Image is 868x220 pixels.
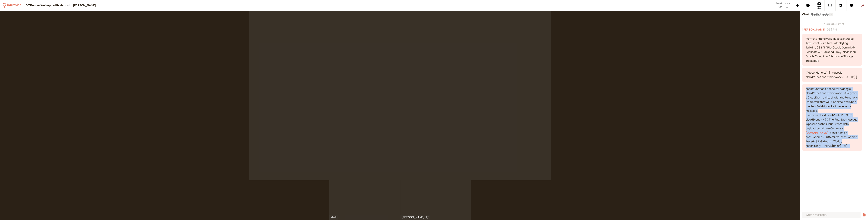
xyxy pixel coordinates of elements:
input: Write a message... [802,212,861,218]
span: 2 [829,13,833,16]
button: Participants [811,12,829,17]
button: Share a file [863,213,866,217]
div: 9/30/2025, 2:41:43 PM [802,84,862,151]
span: in 16 mins [778,5,788,9]
div: Scheduled session end time. Don't worry, your call will continue [776,2,790,9]
div: You joined at 1:59 PM [802,22,866,25]
button: Chat [802,12,809,17]
div: 9/30/2025, 2:39:56 PM [802,34,862,66]
div: 9/30/2025, 2:41:33 PM [802,68,862,82]
span: [PERSON_NAME] [802,27,825,32]
div: DIY Render Web App with Mark with [PERSON_NAME] [26,4,96,7]
div: introwise [7,3,21,8]
a: [DOMAIN_NAME] [806,131,828,135]
span: 2:39 PM [827,27,837,32]
span: Session ends [776,2,790,5]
